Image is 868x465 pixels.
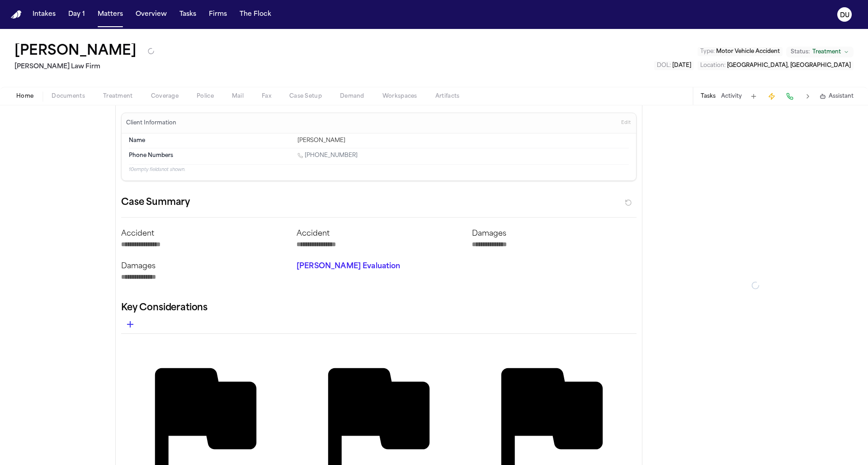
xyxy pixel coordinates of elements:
[472,228,637,239] p: Damages
[340,93,364,100] span: Demand
[236,6,275,23] button: The Flock
[297,228,461,239] p: Accident
[672,63,691,68] span: [DATE]
[786,47,854,57] button: Change status from Treatment
[698,47,783,56] button: Edit Type: Motor Vehicle Accident
[721,93,742,100] button: Activity
[121,195,190,210] h2: Case Summary
[129,137,292,144] dt: Name
[765,90,778,103] button: Create Immediate Task
[14,43,137,60] button: Edit matter name
[618,116,633,130] button: Edit
[124,119,178,127] h3: Client Information
[297,261,461,272] p: [PERSON_NAME] Evaluation
[121,261,286,272] p: Damages
[65,6,89,23] button: Day 1
[232,93,244,100] span: Mail
[121,301,637,315] h2: Key Considerations
[791,48,810,56] span: Status:
[121,228,286,239] p: Accident
[297,137,629,144] div: [PERSON_NAME]
[727,63,851,68] span: [GEOGRAPHIC_DATA], [GEOGRAPHIC_DATA]
[382,93,417,100] span: Workspaces
[103,93,133,100] span: Treatment
[262,93,271,100] span: Fax
[52,93,85,100] span: Documents
[435,93,460,100] span: Artifacts
[16,93,33,100] span: Home
[657,63,671,68] span: DOL :
[698,61,854,70] button: Edit Location: Manhattan, NY
[94,6,127,23] button: Matters
[176,6,200,23] button: Tasks
[129,166,629,173] p: 10 empty fields not shown.
[289,93,322,100] span: Case Setup
[11,10,22,19] a: Home
[29,6,59,23] button: Intakes
[829,93,854,100] span: Assistant
[747,90,760,103] button: Add Task
[14,43,137,60] h1: [PERSON_NAME]
[151,93,179,100] span: Coverage
[701,93,716,100] button: Tasks
[297,152,358,159] a: Call 1 (332) 217-7488
[820,93,854,100] button: Assistant
[716,49,780,54] span: Motor Vehicle Accident
[11,10,22,19] img: Finch Logo
[700,63,726,68] span: Location :
[812,48,841,56] span: Treatment
[129,152,173,159] span: Phone Numbers
[783,90,796,103] button: Make a Call
[197,93,214,100] span: Police
[205,6,231,23] button: Firms
[132,6,170,23] button: Overview
[621,120,631,126] span: Edit
[700,49,715,54] span: Type :
[14,62,155,72] h2: [PERSON_NAME] Law Firm
[654,61,694,70] button: Edit DOL: 2025-06-24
